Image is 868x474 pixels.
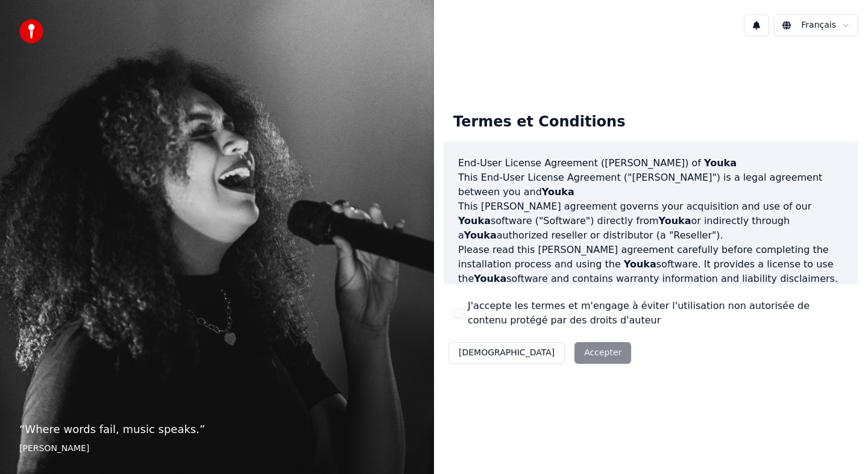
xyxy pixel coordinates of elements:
[444,103,635,142] div: Termes et Conditions
[458,156,844,170] h3: End-User License Agreement ([PERSON_NAME]) of
[464,229,497,241] span: Youka
[458,199,844,243] p: This [PERSON_NAME] agreement governs your acquisition and use of our software ("Software") direct...
[474,273,506,284] span: Youka
[458,215,491,226] span: Youka
[468,299,849,328] label: J'accepte les termes et m'engage à éviter l'utilisation non autorisée de contenu protégé par des ...
[704,157,737,169] span: Youka
[659,215,691,226] span: Youka
[19,443,415,455] footer: [PERSON_NAME]
[458,243,844,286] p: Please read this [PERSON_NAME] agreement carefully before completing the installation process and...
[19,19,43,43] img: youka
[458,170,844,199] p: This End-User License Agreement ("[PERSON_NAME]") is a legal agreement between you and
[542,186,574,198] span: Youka
[624,258,656,270] span: Youka
[19,421,415,438] p: “ Where words fail, music speaks. ”
[448,342,565,364] button: [DEMOGRAPHIC_DATA]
